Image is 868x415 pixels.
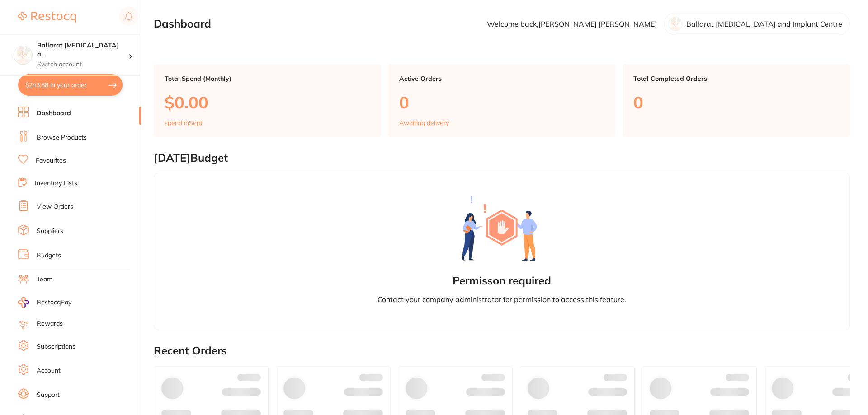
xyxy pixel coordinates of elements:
p: Ballarat [MEDICAL_DATA] and Implant Centre [686,20,842,28]
h2: Dashboard [154,18,211,30]
h2: Permisson required [453,275,551,287]
h4: Ballarat Wisdom Tooth and Implant Centre [37,41,128,59]
p: Total Completed Orders [633,75,839,82]
a: Dashboard [37,109,71,118]
a: Budgets [37,251,61,260]
p: Welcome back, [PERSON_NAME] [PERSON_NAME] [487,20,657,28]
p: $0.00 [165,93,370,112]
a: Total Completed Orders0 [623,64,850,137]
a: Support [37,391,60,400]
h2: [DATE] Budget [154,152,850,164]
p: Active Orders [399,75,605,82]
span: RestocqPay [37,298,71,307]
p: spend in Sept [165,119,203,126]
img: Ballarat Wisdom Tooth and Implant Centre [14,46,32,64]
a: Favourites [36,156,66,165]
a: Inventory Lists [35,179,77,188]
p: Switch account [37,60,128,69]
p: Contact your company administrator for permission to access this feature. [377,294,626,304]
a: Restocq Logo [18,7,76,28]
button: $243.88 in your order [18,74,123,96]
a: View Orders [37,202,73,211]
img: RestocqPay [18,297,29,308]
a: Active Orders0Awaiting delivery [388,64,616,137]
a: Suppliers [37,227,63,236]
p: Awaiting delivery [399,119,449,126]
a: Browse Products [37,133,87,142]
a: Total Spend (Monthly)$0.00spend inSept [154,64,381,137]
p: 0 [633,93,839,112]
h2: Recent Orders [154,345,850,357]
a: Subscriptions [37,342,75,351]
a: Account [37,366,61,375]
p: 0 [399,93,605,112]
p: Total Spend (Monthly) [165,75,370,82]
a: Team [37,275,52,284]
a: Rewards [37,319,63,328]
a: RestocqPay [18,297,71,308]
img: Restocq Logo [18,12,76,23]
